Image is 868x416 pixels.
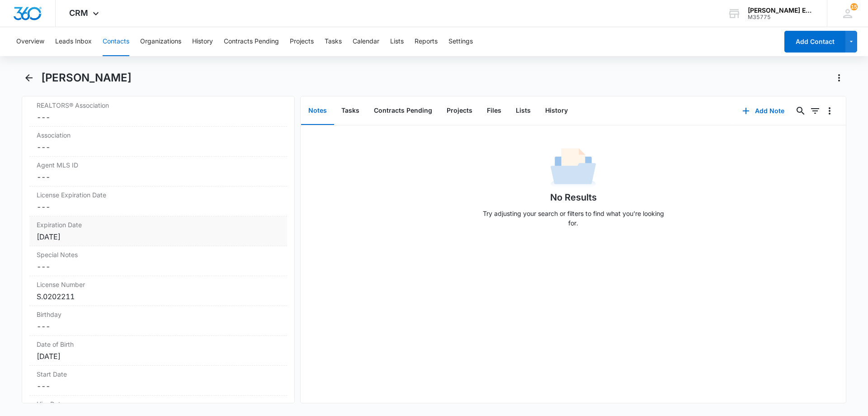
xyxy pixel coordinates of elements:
div: notifications count [850,3,858,10]
button: History [192,27,213,56]
dd: --- [37,321,280,332]
label: Agent MLS ID [37,160,280,170]
dd: --- [37,261,280,272]
button: Tasks [325,27,342,56]
button: Contracts Pending [367,97,439,125]
label: Date of Birth [37,339,280,349]
button: Reports [415,27,438,56]
div: Association--- [29,127,287,157]
button: Leads Inbox [55,27,92,56]
div: [DATE] [37,351,280,362]
button: History [538,97,575,125]
button: Notes [301,97,334,125]
div: S.0202211 [37,291,280,302]
button: Actions [832,71,846,85]
div: License NumberS.0202211 [29,276,287,306]
img: No Data [551,145,596,191]
div: License Expiration Date--- [29,186,287,216]
dd: --- [37,112,280,123]
button: Overview [16,27,44,56]
div: Agent MLS ID--- [29,157,287,186]
dd: --- [37,381,280,392]
dd: --- [37,172,280,182]
h1: [PERSON_NAME] [41,71,132,85]
button: Contacts [103,27,129,56]
div: Birthday--- [29,306,287,336]
label: Expiration Date [37,220,280,230]
button: Organizations [140,27,181,56]
label: License Expiration Date [37,190,280,200]
label: Start Date [37,369,280,379]
div: account id [748,14,814,20]
div: REALTORS® Association--- [29,97,287,127]
button: Projects [290,27,314,56]
span: 15 [850,3,858,10]
button: Back [22,71,36,85]
span: CRM [69,8,88,18]
div: Start Date--- [29,366,287,396]
p: Try adjusting your search or filters to find what you’re looking for. [478,209,668,228]
button: Tasks [334,97,367,125]
button: Lists [509,97,538,125]
button: Lists [390,27,404,56]
button: Files [480,97,509,125]
h1: No Results [550,191,597,204]
div: account name [748,7,814,14]
button: Calendar [353,27,379,56]
label: Association [37,130,280,140]
div: Special Notes--- [29,246,287,276]
label: Special Notes [37,250,280,259]
div: [DATE] [37,231,280,242]
label: Hire Date [37,399,280,409]
dd: --- [37,142,280,153]
button: Filters [808,104,822,118]
dd: --- [37,201,280,212]
button: Projects [439,97,480,125]
div: Expiration Date[DATE] [29,216,287,246]
button: Settings [448,27,473,56]
button: Overflow Menu [822,104,837,118]
div: Date of Birth[DATE] [29,336,287,366]
button: Search... [793,104,808,118]
button: Contracts Pending [224,27,279,56]
label: License Number [37,280,280,289]
button: Add Contact [784,31,845,53]
button: Add Note [733,100,793,122]
label: Birthday [37,310,280,319]
label: REALTORS® Association [37,100,280,110]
